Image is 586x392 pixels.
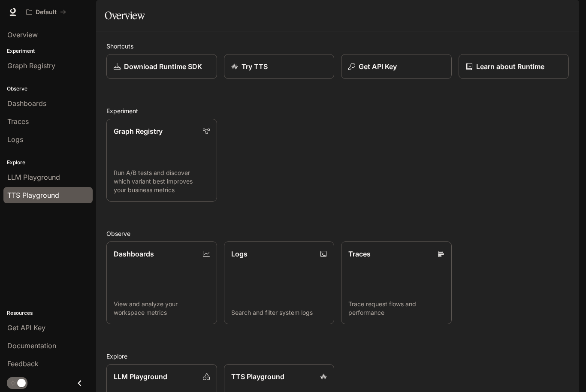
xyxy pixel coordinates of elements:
[359,61,397,72] p: Get API Key
[22,3,70,21] button: All workspaces
[124,61,202,72] p: Download Runtime SDK
[348,249,371,259] p: Traces
[106,241,217,324] a: DashboardsView and analyze your workspace metrics
[105,7,145,24] h1: Overview
[231,249,248,259] p: Logs
[114,371,167,382] p: LLM Playground
[106,352,569,361] h2: Explore
[106,54,217,79] a: Download Runtime SDK
[106,42,569,51] h2: Shortcuts
[341,241,452,324] a: TracesTrace request flows and performance
[231,308,327,317] p: Search and filter system logs
[106,106,569,115] h2: Experiment
[231,371,284,382] p: TTS Playground
[114,126,163,136] p: Graph Registry
[106,229,569,238] h2: Observe
[476,61,544,72] p: Learn about Runtime
[114,300,210,317] p: View and analyze your workspace metrics
[242,61,268,72] p: Try TTS
[114,169,210,194] p: Run A/B tests and discover which variant best improves your business metrics
[224,241,335,324] a: LogsSearch and filter system logs
[36,9,57,16] p: Default
[224,54,335,79] a: Try TTS
[459,54,569,79] a: Learn about Runtime
[106,119,217,202] a: Graph RegistryRun A/B tests and discover which variant best improves your business metrics
[114,249,154,259] p: Dashboards
[341,54,452,79] button: Get API Key
[348,300,444,317] p: Trace request flows and performance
